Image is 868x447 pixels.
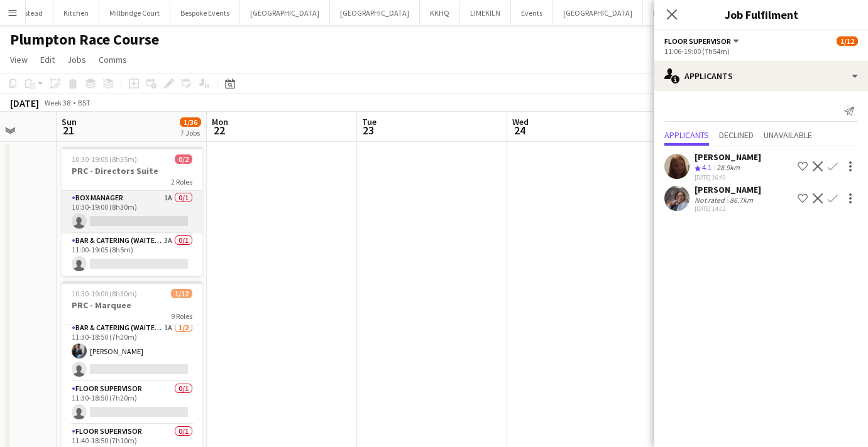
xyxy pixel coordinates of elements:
[180,128,201,137] div: 7 Jobs
[62,51,91,68] a: Jobs
[664,36,731,46] span: Floor Supervisor
[62,382,202,424] app-card-role: Floor Supervisor0/111:30-18:50 (7h20m)
[62,165,202,176] h3: PRC - Directors Suite
[420,1,460,25] button: KKHQ
[764,131,812,139] span: Unavailable
[719,131,754,139] span: Declined
[695,151,761,163] div: [PERSON_NAME]
[210,123,228,137] span: 22
[360,123,376,137] span: 23
[10,54,28,65] span: View
[553,1,643,25] button: [GEOGRAPHIC_DATA]
[40,54,55,65] span: Edit
[67,54,86,65] span: Jobs
[10,30,159,49] h1: Plumpton Race Course
[664,36,741,46] button: Floor Supervisor
[837,36,858,46] span: 1/12
[460,1,511,25] button: LIMEKILN
[62,234,202,276] app-card-role: Bar & Catering (Waiter / waitress)3A0/111:00-19:05 (8h5m)
[240,1,330,25] button: [GEOGRAPHIC_DATA]
[727,195,755,205] div: 86.7km
[72,154,137,164] span: 10:30-19:05 (8h35m)
[511,1,553,25] button: Events
[62,321,202,382] app-card-role: Bar & Catering (Waiter / waitress)1A1/211:30-18:50 (7h20m)[PERSON_NAME]
[654,6,868,23] h3: Job Fulfilment
[99,54,127,65] span: Comms
[510,123,529,137] span: 24
[175,154,192,164] span: 0/2
[695,205,761,213] div: [DATE] 14:02
[512,116,529,127] span: Wed
[654,61,868,91] div: Applicants
[695,184,761,195] div: [PERSON_NAME]
[62,191,202,234] app-card-role: Box Manager1A0/110:30-19:00 (8h30m)
[171,289,192,298] span: 1/12
[664,46,858,56] div: 11:06-19:00 (7h54m)
[5,51,33,68] a: View
[170,1,240,25] button: Bespoke Events
[78,98,91,107] div: BST
[714,163,742,173] div: 28.9km
[62,299,202,311] h3: PRC - Marquee
[10,97,39,109] div: [DATE]
[62,147,202,276] app-job-card: 10:30-19:05 (8h35m)0/2PRC - Directors Suite2 RolesBox Manager1A0/110:30-19:00 (8h30m) Bar & Cater...
[60,123,77,137] span: 21
[212,116,228,127] span: Mon
[664,131,709,139] span: Applicants
[330,1,420,25] button: [GEOGRAPHIC_DATA]
[72,289,137,298] span: 10:30-19:00 (8h30m)
[35,51,60,68] a: Edit
[702,163,711,172] span: 4.1
[171,177,192,186] span: 2 Roles
[41,98,73,107] span: Week 38
[695,195,727,205] div: Not rated
[53,1,99,25] button: Kitchen
[695,173,761,181] div: [DATE] 16:40
[643,1,723,25] button: British Motor Show
[99,1,170,25] button: Millbridge Court
[180,117,201,127] span: 1/36
[362,116,376,127] span: Tue
[62,116,77,127] span: Sun
[94,51,132,68] a: Comms
[171,311,192,321] span: 9 Roles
